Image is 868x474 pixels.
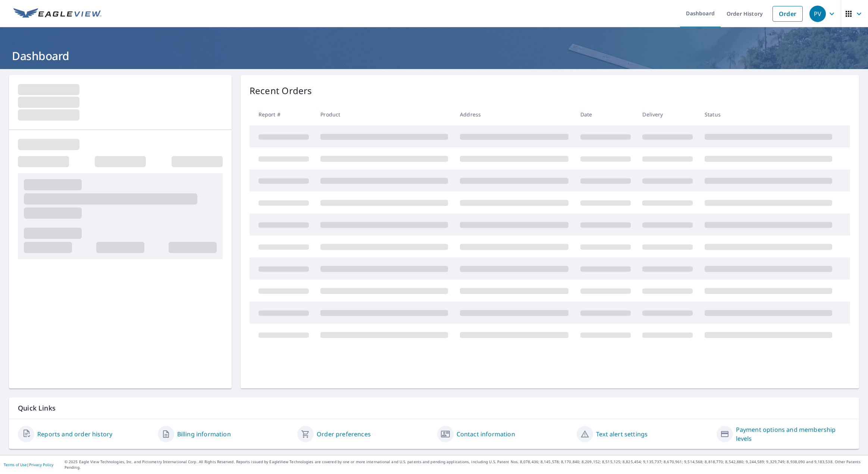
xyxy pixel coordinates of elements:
[314,103,454,125] th: Product
[809,6,826,22] div: PV
[317,430,371,439] a: Order preferences
[177,430,231,439] a: Billing information
[4,462,53,467] p: |
[699,103,838,125] th: Status
[65,459,864,470] p: © 2025 Eagle View Technologies, Inc. and Pictometry International Corp. All Rights Reserved. Repo...
[636,103,699,125] th: Delivery
[457,430,515,439] a: Contact information
[574,103,637,125] th: Date
[37,430,112,439] a: Reports and order history
[736,425,850,443] a: Payment options and membership levels
[4,462,27,467] a: Terms of Use
[250,84,312,97] p: Recent Orders
[18,403,850,413] p: Quick Links
[454,103,574,125] th: Address
[596,430,648,439] a: Text alert settings
[9,48,859,63] h1: Dashboard
[773,6,803,22] a: Order
[13,8,101,19] img: EV Logo
[250,103,315,125] th: Report #
[29,462,53,467] a: Privacy Policy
